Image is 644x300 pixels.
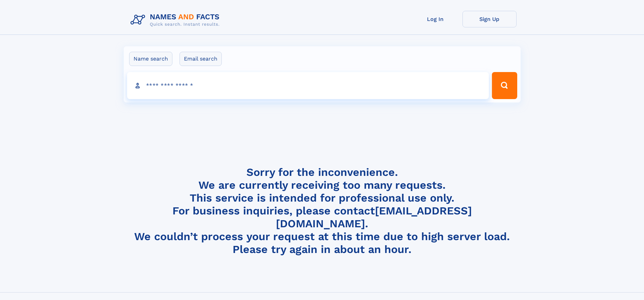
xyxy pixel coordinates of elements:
[276,204,472,230] a: [EMAIL_ADDRESS][DOMAIN_NAME]
[408,11,462,27] a: Log In
[127,72,489,99] input: search input
[129,52,172,66] label: Name search
[492,72,517,99] button: Search Button
[462,11,517,27] a: Sign Up
[180,52,222,66] label: Email search
[128,11,225,29] img: Logo Names and Facts
[128,166,517,256] h4: Sorry for the inconvenience. We are currently receiving too many requests. This service is intend...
